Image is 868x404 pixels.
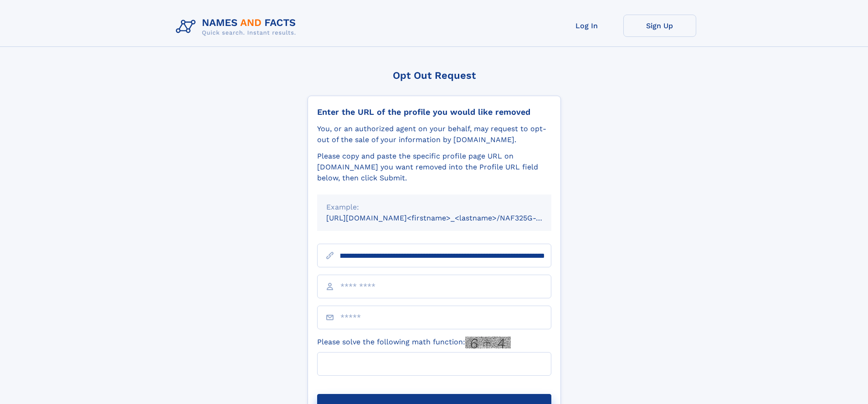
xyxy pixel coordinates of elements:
[317,107,551,117] div: Enter the URL of the profile you would like removed
[550,15,623,37] a: Log In
[317,151,551,184] div: Please copy and paste the specific profile page URL on [DOMAIN_NAME] you want removed into the Pr...
[623,15,696,37] a: Sign Up
[326,214,569,222] small: [URL][DOMAIN_NAME]<firstname>_<lastname>/NAF325G-xxxxxxxx
[308,70,561,81] div: Opt Out Request
[326,202,542,213] div: Example:
[172,15,303,39] img: Logo Names and Facts
[317,123,551,145] div: You, or an authorized agent on your behalf, may request to opt-out of the sale of your informatio...
[317,337,511,348] label: Please solve the following math function:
